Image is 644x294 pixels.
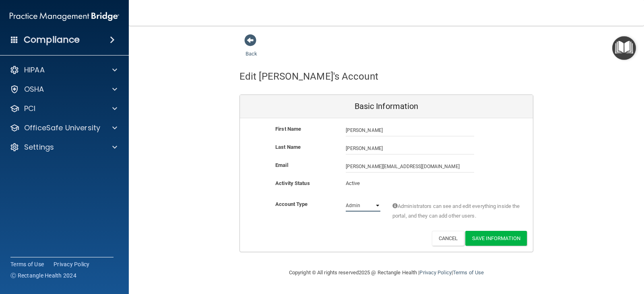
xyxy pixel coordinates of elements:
[275,144,301,150] b: Last Name
[10,8,119,25] img: PMB logo
[10,142,117,152] a: Settings
[346,179,380,188] p: Active
[24,142,54,152] p: Settings
[239,260,533,286] div: Copyright © All rights reserved 2025 @ Rectangle Health | |
[24,104,35,113] p: PCI
[240,95,533,118] div: Basic Information
[10,65,117,75] a: HIPAA
[465,231,527,246] button: Save Information
[10,271,76,280] span: Ⓒ Rectangle Health 2024
[24,123,100,133] p: OfficeSafe University
[612,36,636,60] button: Open Resource Center
[24,84,44,94] p: OSHA
[10,123,117,133] a: OfficeSafe University
[275,201,308,207] b: Account Type
[392,201,521,221] span: Administrators can see and edit everything inside the portal, and they can add other users.
[239,71,378,82] h4: Edit [PERSON_NAME]'s Account
[54,260,90,268] a: Privacy Policy
[275,126,301,132] b: First Name
[10,260,44,268] a: Terms of Use
[275,162,288,168] b: Email
[10,104,117,113] a: PCI
[453,269,484,275] a: Terms of Use
[24,34,80,45] h4: Compliance
[419,269,451,275] a: Privacy Policy
[24,65,45,75] p: HIPAA
[10,84,117,94] a: OSHA
[275,180,310,186] b: Activity Status
[246,41,257,57] a: Back
[432,231,464,246] button: Cancel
